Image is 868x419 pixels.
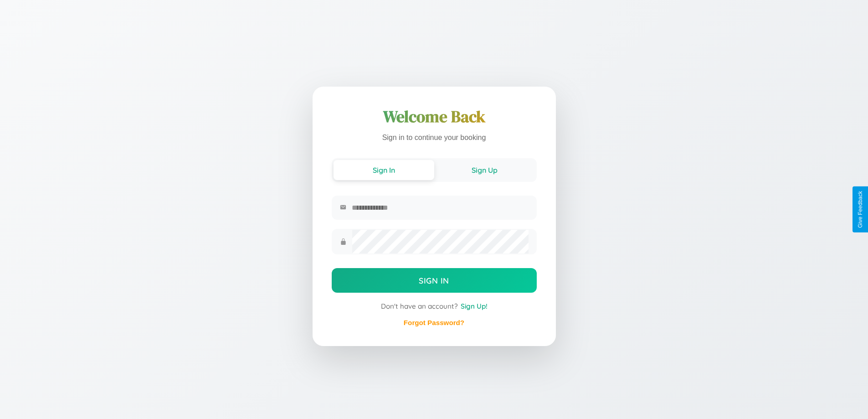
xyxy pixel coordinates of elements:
button: Sign Up [434,160,535,180]
a: Forgot Password? [404,319,464,326]
div: Give Feedback [857,191,863,228]
h1: Welcome Back [332,106,537,128]
p: Sign in to continue your booking [332,131,537,145]
div: Don't have an account? [332,302,537,310]
button: Sign In [334,160,434,180]
span: Sign Up! [461,302,488,310]
button: Sign In [332,268,537,293]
